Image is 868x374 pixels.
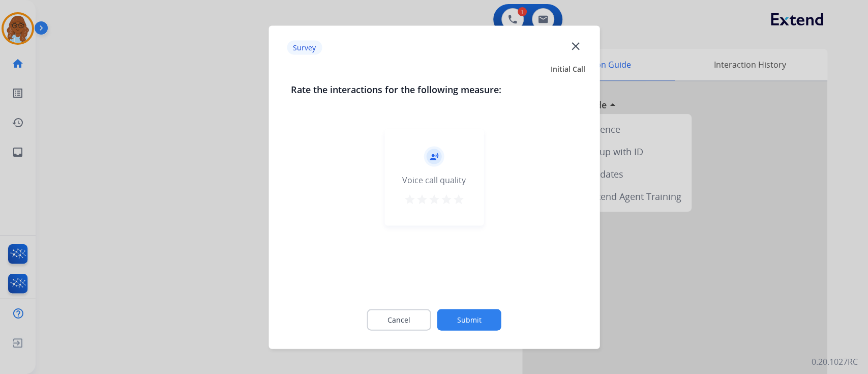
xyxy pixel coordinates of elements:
[428,193,440,205] mat-icon: star
[440,193,453,205] mat-icon: star
[402,174,466,186] div: Voice call quality
[568,39,582,52] mat-icon: close
[437,309,501,330] button: Submit
[287,41,322,55] p: Survey
[367,309,431,330] button: Cancel
[416,193,428,205] mat-icon: star
[430,152,439,161] mat-icon: record_voice_over
[551,64,585,74] span: Initial Call
[404,193,416,205] mat-icon: star
[453,193,465,205] mat-icon: star
[291,82,577,96] h3: Rate the interactions for the following measure:
[812,356,858,368] p: 0.20.1027RC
